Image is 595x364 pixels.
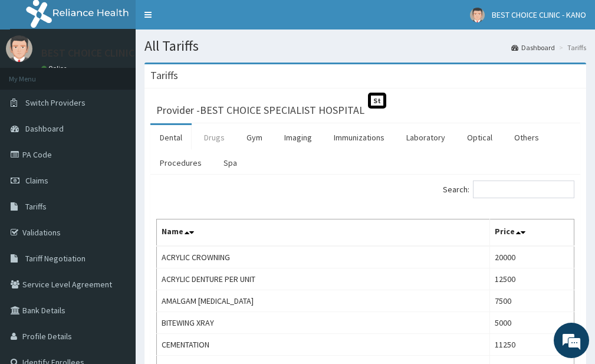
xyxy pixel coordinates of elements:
a: Gym [237,125,272,150]
td: 7500 [489,290,574,312]
td: 11250 [489,334,574,356]
a: Online [41,64,70,73]
span: BEST CHOICE CLINIC - KANO [492,9,586,20]
a: Optical [458,125,502,150]
li: Tariffs [556,42,586,53]
th: Name [157,219,490,247]
a: Dashboard [511,42,555,53]
td: CEMENTATION [157,334,490,356]
td: BITEWING XRAY [157,312,490,334]
h1: All Tariffs [144,38,586,54]
span: Dashboard [25,123,64,134]
div: Minimize live chat window [193,6,222,34]
a: Others [505,125,548,150]
label: Search: [443,181,574,198]
span: Switch Providers [25,97,86,108]
td: AMALGAM [MEDICAL_DATA] [157,290,490,312]
a: Procedures [150,150,211,175]
img: User Image [6,35,32,62]
div: Chat with us now [61,66,198,81]
a: Immunizations [324,125,394,150]
td: 5000 [489,312,574,334]
span: Tariffs [25,201,47,212]
th: Price [489,219,574,247]
a: Drugs [195,125,234,150]
td: 20000 [489,246,574,268]
h3: Tariffs [150,70,178,81]
a: Imaging [275,125,321,150]
a: Laboratory [397,125,455,150]
img: User Image [470,8,485,22]
span: We're online! [68,107,163,227]
h3: Provider - BEST CHOICE SPECIALIST HOSPITAL [156,105,364,116]
span: Claims [25,175,48,186]
a: Spa [214,150,246,175]
textarea: Type your message and hit 'Enter' [6,240,225,281]
span: St [368,93,386,109]
a: Dental [150,125,192,150]
img: d_794563401_company_1708531726252_794563401 [22,59,48,88]
input: Search: [473,181,574,198]
span: Tariff Negotiation [25,253,86,264]
td: ACRYLIC DENTURE PER UNIT [157,268,490,290]
p: BEST CHOICE CLINIC - KANO [41,48,169,58]
td: 12500 [489,268,574,290]
td: ACRYLIC CROWNING [157,246,490,268]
